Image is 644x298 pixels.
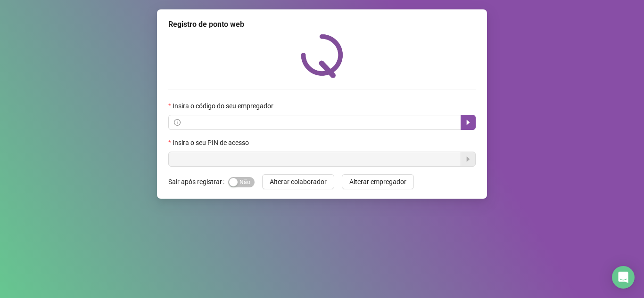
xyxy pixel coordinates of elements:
label: Insira o seu PIN de acesso [168,137,255,148]
span: Alterar empregador [349,177,406,187]
button: Alterar colaborador [262,174,334,189]
div: Open Intercom Messenger [612,266,635,289]
span: caret-right [464,119,472,126]
img: QRPoint [301,34,343,78]
label: Sair após registrar [168,174,228,189]
span: info-circle [174,119,181,126]
div: Registro de ponto web [168,19,476,30]
button: Alterar empregador [342,174,414,189]
span: Alterar colaborador [270,177,327,187]
label: Insira o código do seu empregador [168,101,280,111]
